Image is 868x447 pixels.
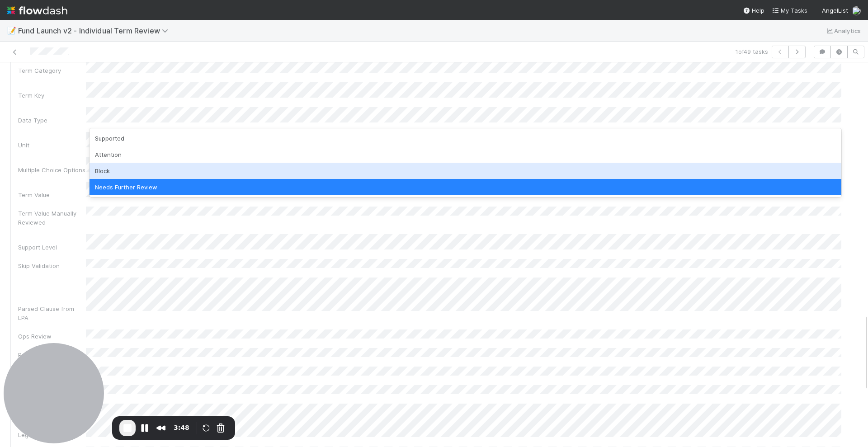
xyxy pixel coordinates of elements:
[852,6,861,15] img: avatar_cc3a00d7-dd5c-4a2f-8d58-dd6545b20c0d.png
[772,6,807,15] a: My Tasks
[18,141,86,150] div: Unit
[18,26,173,35] span: Fund Launch v2 - Individual Term Review
[18,332,86,341] div: Ops Review
[18,190,86,199] div: Term Value
[18,209,86,227] div: Term Value Manually Reviewed
[18,66,86,75] div: Term Category
[18,243,86,252] div: Support Level
[822,7,848,14] span: AngelList
[7,3,67,18] img: logo-inverted-e16ddd16eac7371096b0.svg
[18,116,86,125] div: Data Type
[18,261,86,270] div: Skip Validation
[90,146,841,163] div: Attention
[7,27,16,34] span: 📝
[18,91,86,100] div: Term Key
[18,165,86,174] div: Multiple Choice Options
[736,47,768,56] span: 1 of 49 tasks
[743,6,764,15] div: Help
[90,179,841,195] div: Needs Further Review
[772,7,807,14] span: My Tasks
[90,163,841,179] div: Block
[90,130,841,146] div: Supported
[825,25,861,36] a: Analytics
[18,304,86,322] div: Parsed Clause from LPA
